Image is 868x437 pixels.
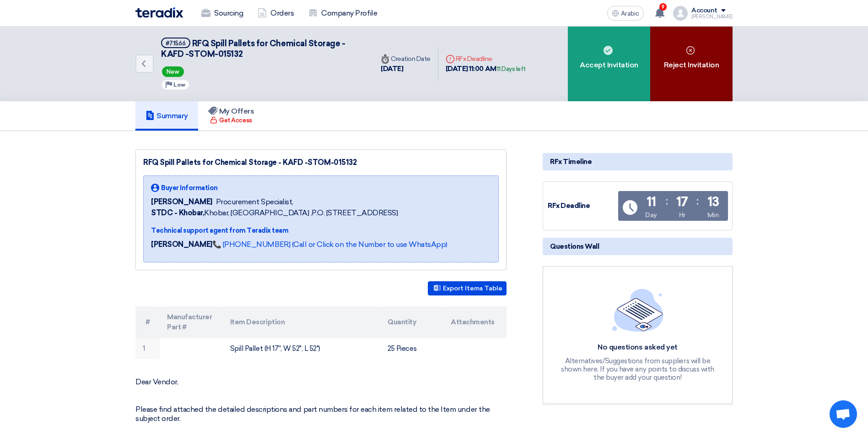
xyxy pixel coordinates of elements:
div: Hr [679,210,685,220]
font: Export Items Table [443,284,502,292]
div: 13 [707,196,719,208]
div: RFx Deadline [548,201,616,211]
img: Teradix logo [135,7,183,18]
div: [DATE] [381,64,431,74]
div: 17 [676,196,688,208]
span: [PERSON_NAME] [151,197,212,208]
font: RFx Deadline [446,55,492,63]
a: Sourcing [194,3,250,23]
span: RFQ Spill Pallets for Chemical Storage - KAFD -STOM-015132 [161,38,345,59]
p: Please find attached the detailed descriptions and part numbers for each item related to the Item... [135,405,507,423]
span: 9 [659,3,667,11]
div: Day [645,210,657,220]
span: Buyer Information [161,183,218,193]
font: [DATE] 11:00 AM [446,65,496,73]
font: Accept Invitation [580,60,638,71]
div: 11 Days left [496,65,526,74]
font: Orders [270,8,294,19]
span: Procurement Specialist, [216,197,293,208]
div: RFQ Spill Pallets for Chemical Storage - KAFD -STOM-015132 [143,157,499,168]
font: Sourcing [214,8,243,19]
font: Spill Pallet (H 17'', W 52", L 52") [230,344,320,353]
div: No questions asked yet [560,343,716,352]
div: Open chat [830,400,857,428]
a: Orders [250,3,301,23]
div: Min [707,210,719,220]
font: Creation Date [381,55,431,63]
font: Khobar, [GEOGRAPHIC_DATA] ,P.O. [STREET_ADDRESS] [151,208,398,217]
div: Account [691,7,717,15]
th: Manufacturer Part # [160,306,223,338]
button: Export Items Table [428,281,507,295]
font: Reject Invitation [664,60,719,71]
img: empty_state_list.svg [612,289,663,332]
strong: [PERSON_NAME] [151,240,212,249]
td: 25 Pieces [380,338,443,360]
p: Dear Vendor, [135,377,507,387]
span: New [162,66,184,77]
th: Quantity [380,306,443,338]
font: Company Profile [321,8,377,19]
b: STDC - Khobar, [151,208,204,217]
td: 1 [135,338,160,360]
font: Summary [156,111,188,120]
h5: RFQ Spill Pallets for Chemical Storage - KAFD -STOM-015132 [161,38,362,60]
th: Attachments [443,306,507,338]
span: Arabic [621,11,639,17]
div: : [696,193,699,209]
font: My Offers [219,107,254,115]
div: Alternatives/Suggestions from suppliers will be shown here, If you have any points to discuss wit... [560,357,716,382]
a: Summary [135,101,198,131]
div: RFx Timeline [543,153,733,170]
a: My Offers Get Access [198,101,264,131]
span: Low [173,82,185,88]
div: 11 [647,196,656,208]
button: Arabic [607,6,644,21]
div: : [666,193,668,209]
th: # [135,306,160,338]
font: Get Access [219,116,252,125]
font: Questions Wall [550,242,599,251]
th: Item Description [223,306,381,338]
img: profile_test.png [673,6,688,21]
a: 📞 [PHONE_NUMBER] (Call or Click on the Number to use WhatsApp) [212,240,447,249]
div: Technical support agent from Teradix team [151,226,447,235]
div: #71566 [166,40,186,46]
div: [PERSON_NAME] [691,14,733,19]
